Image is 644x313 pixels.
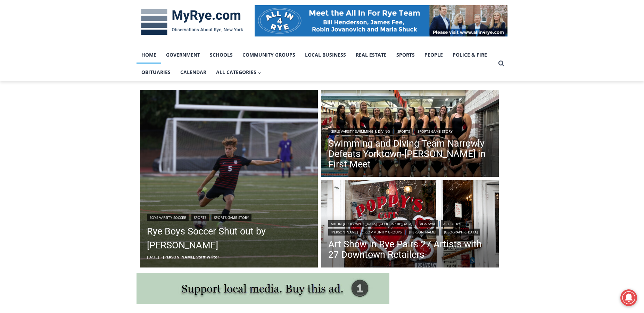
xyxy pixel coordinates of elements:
[321,90,499,179] img: (PHOTO: The 2024 Rye - Rye Neck - Blind Brook Varsity Swimming Team.)
[137,64,175,81] a: Obituaries
[72,43,102,83] div: "the precise, almost orchestrated movements of cutting and assembling sushi and [PERSON_NAME] mak...
[441,229,480,236] a: [GEOGRAPHIC_DATA]
[140,90,318,268] a: Read More Rye Boys Soccer Shut out by Byram Hills
[321,180,499,269] img: (PHOTO: Poppy's Cafe. The window of this beloved Rye staple is painted for different events throu...
[161,46,205,64] a: Government
[495,57,507,70] button: View Search Form
[441,220,465,227] a: Art of Rye
[300,46,351,64] a: Local Business
[212,214,251,221] a: Sports Game Story
[0,69,104,87] a: [PERSON_NAME] Read Sanctuary Fall Fest: [DATE]
[255,5,507,36] img: All in for Rye
[137,273,389,304] img: support local media, buy this ad
[407,229,439,236] a: [PERSON_NAME]
[137,46,495,81] nav: Primary Navigation
[321,180,499,269] a: Read More Art Show in Rye Pairs 27 Artists with 27 Downtown Retailers
[163,254,219,260] a: [PERSON_NAME], Staff Writer
[420,46,448,64] a: People
[161,254,163,260] span: –
[137,4,248,40] img: MyRye.com
[205,46,238,64] a: Schools
[140,90,318,268] img: (PHOTO: Rye Boys Soccer's Silas Kavanagh in his team's 3-0 loss to Byram Hills on Septmber 10, 20...
[328,220,415,227] a: Art in [GEOGRAPHIC_DATA], [GEOGRAPHIC_DATA]
[0,70,70,87] a: Open Tues. - Sun. [PHONE_NUMBER]
[6,70,92,86] h4: [PERSON_NAME] Read Sanctuary Fall Fest: [DATE]
[211,64,266,81] button: Child menu of All Categories
[73,20,100,57] div: Co-sponsored by Westchester County Parks
[448,46,492,64] a: Police & Fire
[147,213,311,221] div: | |
[395,128,412,135] a: Sports
[78,59,80,66] div: /
[238,46,300,64] a: Community Groups
[137,46,161,64] a: Home
[175,0,328,67] div: "[PERSON_NAME] and I covered the [DATE] Parade, which was a really eye opening experience as I ha...
[147,254,159,260] time: [DATE]
[182,69,322,85] span: Intern @ [DOMAIN_NAME]
[415,128,455,135] a: Sports Game Story
[147,214,189,221] a: Boys Varsity Soccer
[328,128,392,135] a: Girls Varsity Swimming & Diving
[328,239,492,260] a: Art Show in Rye Pairs 27 Artists with 27 Downtown Retailers
[73,59,76,66] div: 1
[351,46,391,64] a: Real Estate
[328,138,492,170] a: Swimming and Diving Team Narrowly Defeats Yorktown-[PERSON_NAME] in First Meet
[321,90,499,179] a: Read More Swimming and Diving Team Narrowly Defeats Yorktown-Somers in First Meet
[175,64,211,81] a: Calendar
[191,214,209,221] a: Sports
[418,220,438,227] a: Agarwal
[81,59,84,66] div: 6
[328,219,492,236] div: | | | | | |
[363,229,404,236] a: Community Groups
[167,67,337,87] a: Intern @ [DOMAIN_NAME]
[391,46,420,64] a: Sports
[0,0,69,69] img: s_800_29ca6ca9-f6cc-433c-a631-14f6620ca39b.jpeg
[328,229,360,236] a: [PERSON_NAME]
[328,126,492,135] div: | |
[147,224,311,252] a: Rye Boys Soccer Shut out by [PERSON_NAME]
[2,72,68,98] span: Open Tues. - Sun. [PHONE_NUMBER]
